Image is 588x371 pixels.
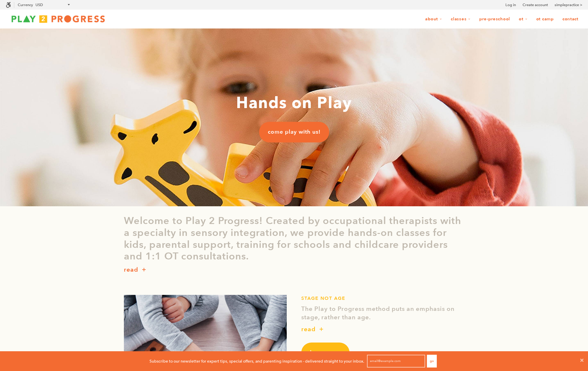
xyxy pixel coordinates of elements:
[149,358,364,364] p: Subscribe to our newsletter for expert tips, special offers, and parenting inspiration - delivere...
[367,355,425,368] input: email@example.com
[268,128,320,136] span: come play with us!
[559,14,582,25] a: Contact
[515,14,531,25] a: OT
[532,14,557,25] a: OT Camp
[124,215,464,262] p: Welcome to Play 2 Progress! Created by occupational therapists with a specialty in sensory integr...
[124,265,138,275] p: read
[427,355,437,368] button: Go
[6,13,111,25] img: Play2Progress logo
[301,295,464,302] h1: STAGE NOT AGE
[301,305,464,322] p: The Play to Progress method puts an emphasis on stage, rather than age.
[18,3,33,7] label: Currency
[310,349,341,356] span: learn more
[259,122,329,142] a: come play with us!
[301,325,316,334] p: read
[475,14,514,25] a: Pre-Preschool
[505,2,516,8] a: Log in
[301,343,350,363] a: learn more
[421,14,446,25] a: About
[447,14,474,25] a: Classes
[523,2,548,8] a: Create account
[555,2,582,8] a: simplepractice >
